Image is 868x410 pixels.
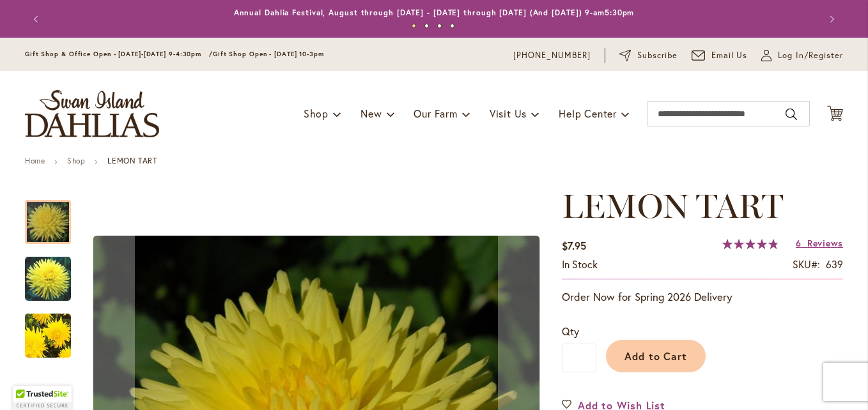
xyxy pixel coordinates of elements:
[67,156,85,165] a: Shop
[637,49,678,62] span: Subscribe
[562,257,598,272] div: Availability
[562,239,586,252] span: $7.95
[624,349,688,363] span: Add to Cart
[761,49,843,62] a: Log In/Register
[793,257,820,271] strong: SKU
[360,107,382,120] span: New
[490,107,527,120] span: Visit Us
[234,8,635,17] a: Annual Dahlia Festival, August through [DATE] - [DATE] through [DATE] (And [DATE]) 9-am5:30pm
[562,257,598,271] span: In stock
[450,24,454,28] button: 4 of 4
[778,49,843,62] span: Log In/Register
[25,187,84,244] div: LEMON TART
[513,49,591,62] a: [PHONE_NUMBER]
[213,50,324,58] span: Gift Shop Open - [DATE] 10-3pm
[562,186,783,226] span: LEMON TART
[304,107,329,120] span: Shop
[692,49,748,62] a: Email Us
[25,90,159,137] a: store logo
[107,156,157,165] strong: LEMON TART
[25,301,71,358] div: LEMON TART
[424,24,429,28] button: 2 of 4
[25,6,50,32] button: Previous
[562,324,579,338] span: Qty
[722,239,779,249] div: 97%
[25,255,71,302] img: LEMON TART
[796,237,843,249] a: 6 Reviews
[10,365,45,400] iframe: Launch Accessibility Center
[807,237,843,249] span: Reviews
[826,257,843,272] div: 639
[711,49,748,62] span: Email Us
[437,24,442,28] button: 3 of 4
[562,289,843,305] p: Order Now for Spring 2026 Delivery
[619,49,678,62] a: Subscribe
[25,244,84,301] div: LEMON TART
[2,292,94,379] img: LEMON TART
[25,156,45,165] a: Home
[25,50,213,58] span: Gift Shop & Office Open - [DATE]-[DATE] 9-4:30pm /
[414,107,457,120] span: Our Farm
[796,237,802,249] span: 6
[606,340,706,372] button: Add to Cart
[818,6,843,32] button: Next
[559,107,617,120] span: Help Center
[412,24,416,28] button: 1 of 4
